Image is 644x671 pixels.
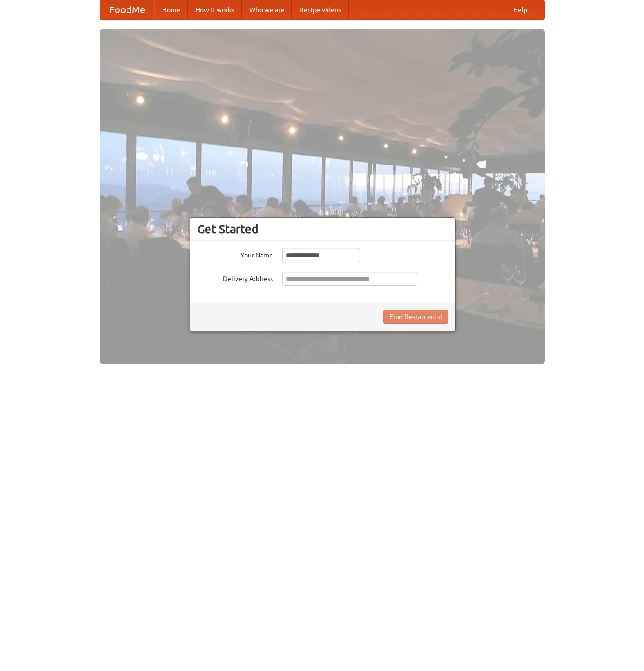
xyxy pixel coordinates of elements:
[100,0,154,19] a: FoodMe
[506,0,535,19] a: Help
[197,272,273,284] label: Delivery Address
[383,310,448,324] button: Find Restaurants!
[188,0,242,19] a: How it works
[197,222,448,236] h3: Get Started
[197,248,273,260] label: Your Name
[292,0,349,19] a: Recipe videos
[154,0,188,19] a: Home
[242,0,292,19] a: Who we are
